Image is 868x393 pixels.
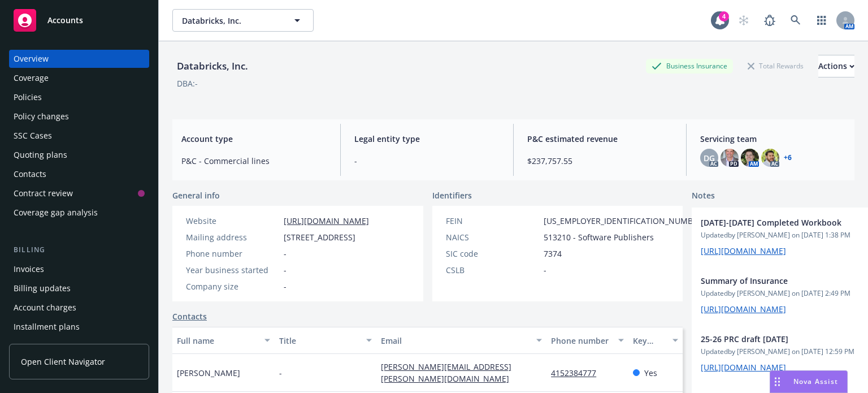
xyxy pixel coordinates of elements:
button: Nova Assist [770,370,848,393]
a: Billing updates [9,279,149,297]
div: Contract review [14,184,73,202]
a: [PERSON_NAME][EMAIL_ADDRESS][PERSON_NAME][DOMAIN_NAME] [381,361,518,384]
div: Mailing address [186,231,279,243]
button: Databricks, Inc. [172,9,314,32]
span: [PERSON_NAME] [177,367,240,379]
a: Search [784,9,807,32]
img: photo [741,149,759,167]
span: DG [704,152,715,164]
span: Accounts [47,16,83,25]
a: Contacts [9,165,149,183]
div: Total Rewards [742,59,809,73]
div: Key contact [633,335,666,347]
a: Quoting plans [9,146,149,164]
div: Business Insurance [646,59,733,73]
img: photo [721,149,739,167]
a: [URL][DOMAIN_NAME] [701,245,786,256]
span: General info [172,189,220,201]
a: Overview [9,50,149,68]
img: photo [761,149,779,167]
span: - [354,155,500,167]
a: Policy changes [9,107,149,126]
span: Servicing team [700,133,845,145]
a: [URL][DOMAIN_NAME] [701,304,786,314]
div: Contacts [14,165,46,183]
a: +6 [784,154,792,161]
div: SIC code [446,248,539,260]
span: - [284,248,287,260]
div: Databricks, Inc. [172,59,253,74]
button: Title [275,327,377,354]
span: $237,757.55 [527,155,672,167]
span: Legal entity type [354,133,500,145]
a: Account charges [9,299,149,317]
a: Report a Bug [758,9,781,32]
div: 4 [719,11,729,21]
span: Yes [644,367,657,379]
span: [DATE]-[DATE] Completed Workbook [701,217,868,228]
a: Accounts [9,5,149,36]
span: Databricks, Inc. [182,15,280,27]
div: Drag to move [770,371,784,392]
span: P&C - Commercial lines [181,155,327,167]
div: Company size [186,280,279,292]
a: Policies [9,88,149,106]
div: Actions [818,55,854,77]
div: Billing updates [14,279,71,297]
a: [URL][DOMAIN_NAME] [701,362,786,373]
div: FEIN [446,215,539,227]
div: Email [381,335,530,347]
span: Notes [692,189,715,203]
span: Open Client Navigator [21,356,105,368]
div: Policies [14,88,42,106]
a: [URL][DOMAIN_NAME] [284,215,369,226]
div: Website [186,215,279,227]
div: Installment plans [14,318,80,336]
span: 513210 - Software Publishers [544,231,654,243]
span: Identifiers [432,189,472,201]
span: Summary of Insurance [701,275,868,287]
span: - [544,264,546,276]
div: Policy changes [14,107,69,126]
div: Year business started [186,264,279,276]
div: Account charges [14,299,76,317]
span: - [284,280,287,292]
div: Coverage [14,69,49,87]
div: DBA: - [177,77,198,89]
div: Phone number [186,248,279,260]
span: [STREET_ADDRESS] [284,231,355,243]
a: 4152384777 [551,368,605,378]
div: SSC Cases [14,127,52,145]
div: Invoices [14,260,44,278]
button: Email [376,327,546,354]
button: Phone number [546,327,628,354]
a: Coverage gap analysis [9,204,149,222]
a: Start snowing [732,9,755,32]
a: Contract review [9,184,149,202]
a: Switch app [810,9,833,32]
span: P&C estimated revenue [527,133,672,145]
button: Key contact [628,327,683,354]
span: - [279,367,282,379]
div: Full name [177,335,258,347]
span: 25-26 PRC draft [DATE] [701,333,868,345]
span: Nova Assist [793,377,838,386]
span: 7374 [544,248,562,260]
div: Coverage gap analysis [14,204,98,222]
div: Title [279,335,360,347]
div: NAICS [446,231,539,243]
button: Full name [172,327,275,354]
a: Coverage [9,69,149,87]
div: Quoting plans [14,146,67,164]
span: - [284,264,287,276]
div: CSLB [446,264,539,276]
span: Account type [181,133,327,145]
a: SSC Cases [9,127,149,145]
a: Contacts [172,310,207,322]
button: Actions [818,55,854,77]
span: [US_EMPLOYER_IDENTIFICATION_NUMBER] [544,215,705,227]
div: Phone number [551,335,611,347]
a: Installment plans [9,318,149,336]
div: Billing [9,244,149,256]
a: Invoices [9,260,149,278]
